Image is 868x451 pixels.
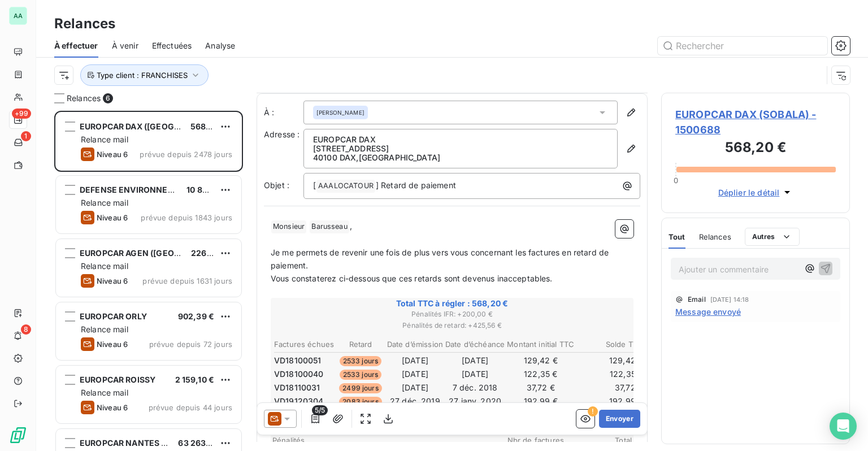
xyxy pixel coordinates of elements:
[445,354,505,367] td: [DATE]
[339,397,382,407] span: 2083 jours
[272,309,632,319] span: Pénalités IFR : + 200,00 €
[313,180,316,190] span: [
[576,339,644,350] th: Solde TTC
[54,111,243,451] div: grid
[112,40,138,51] span: À venir
[274,355,322,366] span: VD18100051
[339,383,382,393] span: 2499 jours
[80,64,209,86] button: Type client : FRANCHISES
[496,436,564,445] span: Nbr de factures
[387,395,444,407] td: 27 déc. 2019
[313,135,608,144] p: EUROPCAR DAX
[316,180,375,193] span: AAALOCATOUR
[274,339,335,350] th: Factures échues
[97,340,128,349] span: Niveau 6
[97,150,128,159] span: Niveau 6
[506,381,575,394] td: 37,72 €
[54,14,115,34] h3: Relances
[81,135,128,144] span: Relance mail
[12,109,31,119] span: +99
[272,298,632,309] span: Total TTC à régler : 568,20 €
[675,137,836,160] h3: 568,20 €
[54,40,98,51] span: À effectuer
[97,213,128,222] span: Niveau 6
[272,436,496,445] span: Pénalités
[506,395,575,407] td: 192,99 €
[271,248,611,270] span: Je me permets de revenir une fois de plus vers vous concernant les factures en retard de paiement.
[699,232,731,241] span: Relances
[340,356,382,366] span: 2533 jours
[387,368,444,380] td: [DATE]
[313,153,608,162] p: 40100 DAX , [GEOGRAPHIC_DATA]
[21,131,31,141] span: 1
[190,122,227,131] span: 568,20 €
[669,232,685,241] span: Tout
[141,213,232,222] span: prévue depuis 1843 jours
[313,144,608,153] p: [STREET_ADDRESS]
[718,187,780,198] span: Déplier le détail
[81,198,128,207] span: Relance mail
[272,320,632,331] span: Pénalités de retard : + 425,56 €
[142,276,232,285] span: prévue depuis 1631 jours
[445,339,505,350] th: Date d’échéance
[576,354,644,367] td: 129,42 €
[599,410,640,428] button: Envoyer
[274,368,324,380] span: VD18100040
[310,220,349,233] span: Barusseau
[97,71,188,80] span: Type client : FRANCHISES
[658,37,827,55] input: Rechercher
[80,122,234,131] span: EUROPCAR DAX ([GEOGRAPHIC_DATA])
[149,403,232,412] span: prévue depuis 44 jours
[688,296,706,303] span: Email
[175,375,215,384] span: 2 159,10 €
[675,306,741,318] span: Message envoyé
[97,403,128,412] span: Niveau 6
[9,426,27,444] img: Logo LeanPay
[564,436,632,445] span: Total
[387,381,444,394] td: [DATE]
[97,276,128,285] span: Niveau 6
[340,370,382,380] span: 2533 jours
[9,7,27,25] div: AA
[506,354,575,367] td: 129,42 €
[81,388,128,397] span: Relance mail
[576,395,644,407] td: 192,99 €
[103,93,113,103] span: 6
[830,413,857,440] div: Open Intercom Messenger
[271,220,306,233] span: Monsieur
[336,339,385,350] th: Retard
[186,185,233,194] span: 10 856,83 €
[445,368,505,380] td: [DATE]
[140,150,232,159] span: prévue depuis 2478 jours
[80,248,240,258] span: EUROPCAR AGEN ([GEOGRAPHIC_DATA])
[715,186,797,199] button: Déplier le détail
[445,395,505,407] td: 27 janv. 2020
[675,107,836,137] span: EUROPCAR DAX (SOBALA) - 1500688
[274,382,320,393] span: VD18110031
[21,324,31,335] span: 8
[576,381,644,394] td: 37,72 €
[576,368,644,380] td: 122,35 €
[350,221,352,231] span: ,
[264,107,303,118] label: À :
[271,274,553,283] span: Vous constaterez ci-dessous que ces retards sont devenus inacceptables.
[81,324,128,334] span: Relance mail
[149,340,232,349] span: prévue depuis 72 jours
[710,296,749,303] span: [DATE] 14:18
[316,109,364,116] span: [PERSON_NAME]
[80,438,201,448] span: EUROPCAR NANTES (AUTO44)
[506,339,575,350] th: Montant initial TTC
[81,261,128,271] span: Relance mail
[264,180,289,190] span: Objet :
[80,185,246,194] span: DEFENSE ENVIRONNEMENT SERVICE LOR
[264,129,300,139] span: Adresse :
[205,40,235,51] span: Analyse
[376,180,456,190] span: ] Retard de paiement
[506,368,575,380] td: 122,35 €
[80,375,155,384] span: EUROPCAR ROISSY
[178,311,214,321] span: 902,39 €
[274,396,324,407] span: VD19120304
[152,40,192,51] span: Effectuées
[67,93,101,104] span: Relances
[387,339,444,350] th: Date d’émission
